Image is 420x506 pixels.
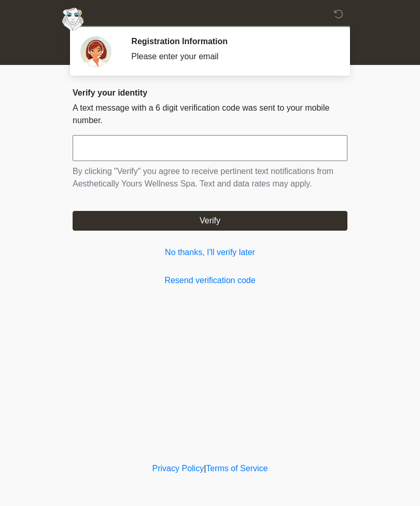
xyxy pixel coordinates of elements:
p: By clicking "Verify" you agree to receive pertinent text notifications from Aesthetically Yours W... [73,165,347,190]
h2: Verify your identity [73,88,347,98]
div: Please enter your email [131,50,332,63]
a: Privacy Policy [152,464,204,473]
a: Terms of Service [206,464,268,473]
a: | [204,464,206,473]
button: Verify [73,211,347,231]
h2: Registration Information [131,36,332,46]
a: No thanks, I'll verify later [73,246,347,259]
img: Aesthetically Yours Wellness Spa Logo [62,8,83,31]
a: Resend verification code [73,274,347,287]
p: A text message with a 6 digit verification code was sent to your mobile number. [73,102,347,127]
img: Agent Avatar [80,36,111,68]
